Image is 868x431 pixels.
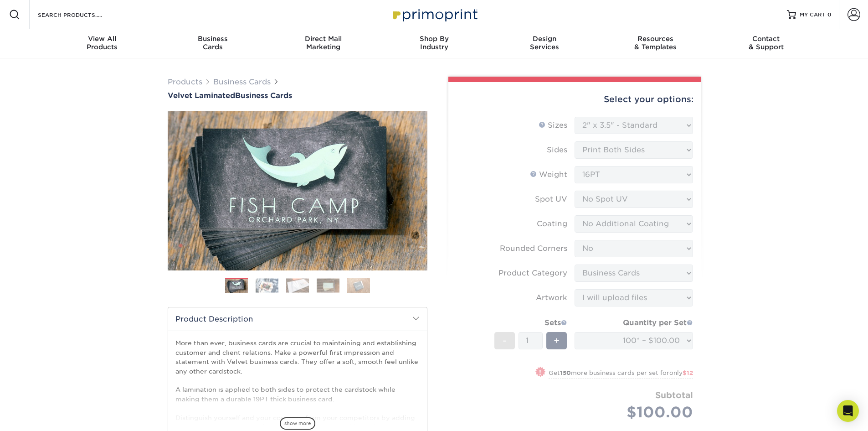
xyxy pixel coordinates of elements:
[168,91,427,100] a: Velvet LaminatedBusiness Cards
[157,35,268,51] div: Cards
[379,29,489,58] a: Shop ByIndustry
[286,278,309,292] img: Business Cards 03
[489,35,600,51] div: Services
[711,29,822,58] a: Contact& Support
[600,35,711,43] span: Resources
[379,35,489,43] span: Shop By
[157,35,268,43] span: Business
[213,78,271,86] a: Business Cards
[347,277,370,293] img: Business Cards 05
[168,78,202,86] a: Products
[37,9,126,20] input: SEARCH PRODUCTS.....
[489,29,600,58] a: DesignServices
[256,278,278,292] img: Business Cards 02
[268,35,379,51] div: Marketing
[168,91,427,100] h1: Business Cards
[47,35,158,51] div: Products
[600,35,711,51] div: & Templates
[168,307,427,331] h2: Product Description
[837,400,859,422] div: Open Intercom Messenger
[157,29,268,58] a: BusinessCards
[379,35,489,51] div: Industry
[317,278,339,292] img: Business Cards 04
[280,417,315,430] span: show more
[827,11,832,18] span: 0
[711,35,822,43] span: Contact
[168,91,235,100] span: Velvet Laminated
[47,29,158,58] a: View AllProducts
[268,29,379,58] a: Direct MailMarketing
[489,35,600,43] span: Design
[47,35,158,43] span: View All
[268,35,379,43] span: Direct Mail
[456,82,693,117] div: Select your options:
[800,11,826,19] span: MY CART
[711,35,822,51] div: & Support
[225,275,248,297] img: Business Cards 01
[600,29,711,58] a: Resources& Templates
[389,5,480,24] img: Primoprint
[168,61,427,321] img: Velvet Laminated 01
